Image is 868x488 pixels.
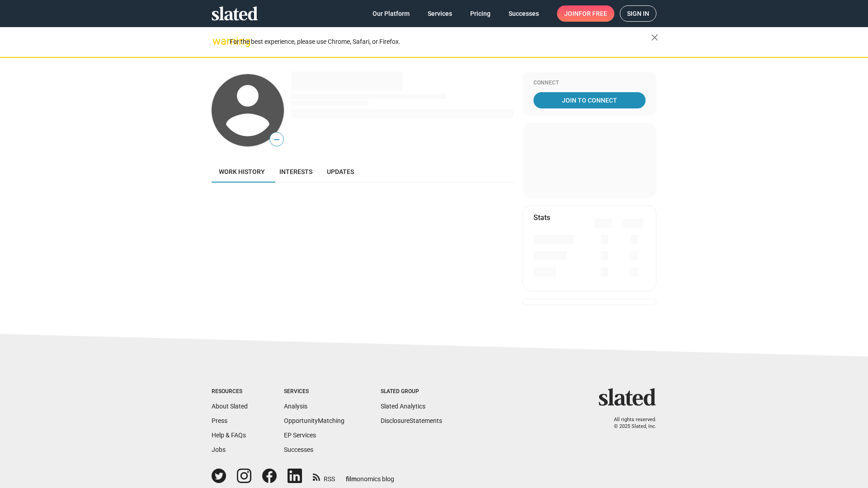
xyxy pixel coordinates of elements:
span: Work history [219,168,265,175]
a: Pricing [463,5,498,22]
a: Interests [272,161,320,183]
span: Updates [327,168,354,175]
a: Analysis [284,403,307,410]
div: Slated Group [381,388,442,395]
span: Our Platform [373,5,410,22]
a: RSS [313,469,335,483]
a: Our Platform [365,5,417,22]
a: Updates [320,161,361,183]
mat-icon: warning [212,36,223,47]
a: Successes [501,5,546,22]
a: Slated Analytics [381,403,425,410]
div: Connect [533,80,646,87]
span: — [270,134,283,145]
span: Services [428,5,452,22]
span: Successes [509,5,539,22]
span: Join [564,5,607,22]
a: OpportunityMatching [284,417,344,424]
mat-icon: close [649,32,660,43]
span: Sign in [627,6,649,21]
a: Join To Connect [533,92,646,108]
a: Joinfor free [557,5,614,22]
a: filmonomics blog [346,468,394,483]
a: Services [420,5,459,22]
a: EP Services [284,432,316,439]
a: Help & FAQs [212,432,246,439]
span: film [346,475,357,483]
a: DisclosureStatements [381,417,442,424]
mat-card-title: Stats [533,213,550,222]
span: Pricing [470,5,491,22]
span: for free [579,5,607,22]
div: For the best experience, please use Chrome, Safari, or Firefox. [230,36,651,48]
p: All rights reserved. © 2025 Slated, Inc. [604,417,656,430]
a: Jobs [212,446,226,453]
a: Sign in [620,5,656,22]
a: Work history [212,161,272,183]
a: About Slated [212,403,248,410]
div: Services [284,388,344,395]
a: Successes [284,446,313,453]
div: Resources [212,388,248,395]
span: Join To Connect [535,92,644,108]
span: Interests [279,168,312,175]
a: Press [212,417,227,424]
